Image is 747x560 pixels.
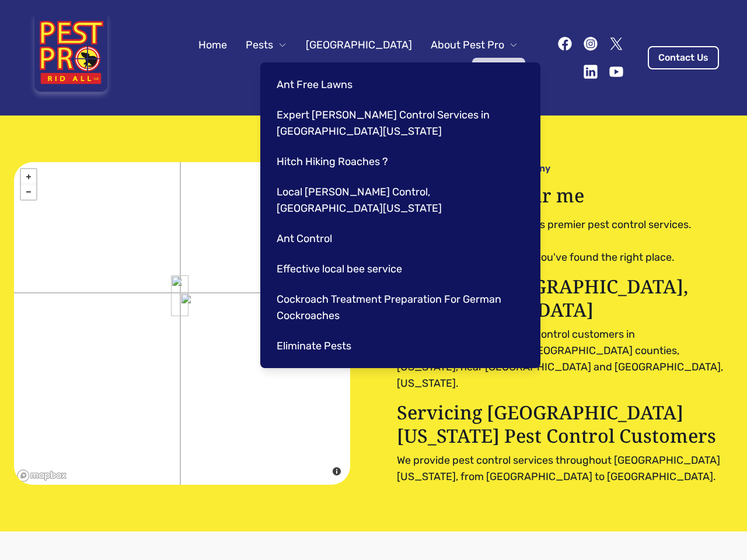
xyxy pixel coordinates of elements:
a: Zoom in [21,169,36,184]
img: Pest Pro Rid All [28,14,114,101]
a: Zoom out [21,184,36,199]
a: Eliminate Pests [270,333,526,359]
p: We are now serving our pest control customers in [GEOGRAPHIC_DATA] and [GEOGRAPHIC_DATA] counties... [397,326,733,391]
p: Servicing [GEOGRAPHIC_DATA][US_STATE] Pest Control Customers [397,401,733,447]
a: Local [PERSON_NAME] Control, [GEOGRAPHIC_DATA][US_STATE] [270,179,526,221]
a: Ant Free Lawns [270,72,526,97]
a: Blog [432,58,467,83]
a: [GEOGRAPHIC_DATA] [299,32,419,58]
pre: Experience your local county's premier pest control services. For cost-effective solutions, you'v... [397,216,733,265]
span: About Pest Pro [431,37,504,53]
a: Contact [472,58,525,83]
a: Cockroach Treatment Preparation For German Cockroaches [270,286,526,328]
a: Effective local bee service [270,256,526,282]
a: Home [191,32,234,58]
p: Servicing [GEOGRAPHIC_DATA], [GEOGRAPHIC_DATA] [397,275,733,321]
a: Expert [PERSON_NAME] Control Services in [GEOGRAPHIC_DATA][US_STATE] [270,102,526,144]
h1: Pest control near me [397,184,733,207]
p: We provide pest control services throughout [GEOGRAPHIC_DATA][US_STATE], from [GEOGRAPHIC_DATA] t... [397,452,733,485]
button: Pests [239,32,294,58]
button: Pest Control Community B2B [257,58,427,83]
a: Hitch Hiking Roaches ? [270,149,526,174]
a: Contact Us [648,46,719,69]
a: Ant Control [270,226,526,251]
span: Pests [246,37,273,53]
button: About Pest Pro [424,32,525,58]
